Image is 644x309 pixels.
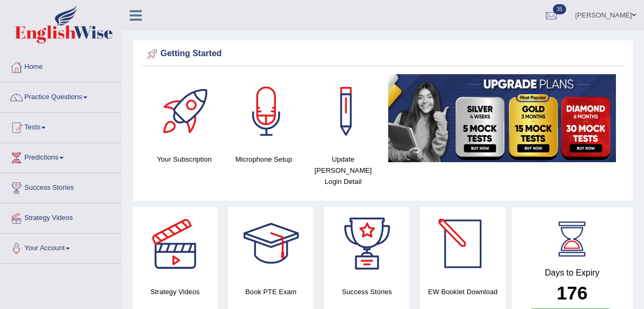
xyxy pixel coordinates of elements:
h4: Your Subscription [150,154,219,165]
a: Tests [1,113,121,139]
a: Your Account [1,234,121,260]
h4: Microphone Setup [229,154,298,165]
h4: Strategy Videos [132,286,218,297]
h4: Book PTE Exam [228,286,314,297]
img: small5.jpg [388,74,616,162]
a: Home [1,52,121,79]
a: Strategy Videos [1,204,121,230]
span: 35 [553,4,566,14]
a: Practice Questions [1,83,121,109]
b: 176 [557,282,587,303]
a: Success Stories [1,173,121,200]
a: Predictions [1,143,121,170]
div: Getting Started [145,46,621,62]
h4: Success Stories [324,286,409,297]
h4: Update [PERSON_NAME] Login Detail [309,154,378,187]
h4: Days to Expiry [523,268,622,278]
h4: EW Booklet Download [420,286,505,297]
